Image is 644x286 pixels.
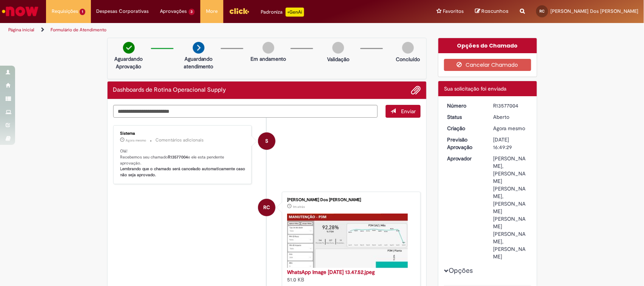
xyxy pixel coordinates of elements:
[120,148,246,178] p: Olá! Recebemos seu chamado e ele esta pendente aprovação.
[263,42,274,54] img: img-circle-grey.png
[444,85,506,92] span: Sua solicitação foi enviada
[120,131,246,136] div: Sistema
[287,269,375,275] a: WhatsApp Image [DATE] 13.47.52.jpeg
[180,55,217,70] p: Aguardando atendimento
[229,5,249,17] img: click_logo_yellow_360x200.png
[51,27,106,33] a: Formulário de Atendimento
[550,8,638,14] span: [PERSON_NAME] Dos [PERSON_NAME]
[189,9,195,15] span: 3
[120,166,247,178] b: Lembrando que o chamado será cancelado automaticamente caso não seja aprovado.
[168,154,188,160] b: R13577004
[332,42,344,54] img: img-circle-grey.png
[475,8,509,15] a: Rascunhos
[401,108,416,115] span: Enviar
[493,125,529,132] div: 29/09/2025 13:49:29
[193,42,204,54] img: arrow-next.png
[261,8,304,17] div: Padroniza
[80,9,85,15] span: 1
[287,268,413,283] div: 51.0 KB
[263,198,270,217] span: RC
[52,8,78,15] span: Requisições
[113,87,226,94] h2: Dashboards de Rotina Operacional Supply Histórico de tíquete
[441,136,488,151] dt: Previsão Aprovação
[258,199,275,216] div: Renan Dos Santos Cavalleiro
[293,205,305,209] span: 1m atrás
[156,137,204,143] small: Comentários adicionais
[493,125,526,132] time: 29/09/2025 13:49:29
[386,105,421,118] button: Enviar
[1,4,40,19] img: ServiceNow
[265,132,268,150] span: S
[441,125,488,132] dt: Criação
[160,8,187,15] span: Aprovações
[287,198,413,202] div: [PERSON_NAME] Dos [PERSON_NAME]
[481,8,509,15] span: Rascunhos
[411,85,421,95] button: Adicionar anexos
[6,23,424,37] ul: Trilhas de página
[8,27,34,33] a: Página inicial
[111,55,147,70] p: Aguardando Aprovação
[123,42,135,54] img: check-circle-green.png
[97,8,149,15] span: Despesas Corporativas
[441,113,488,121] dt: Status
[438,38,537,53] div: Opções do Chamado
[493,125,526,132] span: Agora mesmo
[126,138,146,143] time: 29/09/2025 13:49:44
[286,8,304,17] p: +GenAi
[251,55,286,63] p: Em andamento
[293,205,305,209] time: 29/09/2025 13:49:11
[493,102,529,109] div: R13577004
[126,138,146,143] span: Agora mesmo
[402,42,414,54] img: img-circle-grey.png
[493,155,529,260] div: [PERSON_NAME], [PERSON_NAME] [PERSON_NAME], [PERSON_NAME] [PERSON_NAME] [PERSON_NAME], [PERSON_NAME]
[206,8,218,15] span: More
[493,136,529,151] div: [DATE] 16:49:29
[443,8,464,15] span: Favoritos
[327,55,349,63] p: Validação
[441,155,488,162] dt: Aprovador
[113,105,378,118] textarea: Digite sua mensagem aqui...
[540,9,545,14] span: RC
[258,132,275,150] div: System
[444,59,531,71] button: Cancelar Chamado
[441,102,488,109] dt: Número
[493,113,529,121] div: Aberto
[396,55,420,63] p: Concluído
